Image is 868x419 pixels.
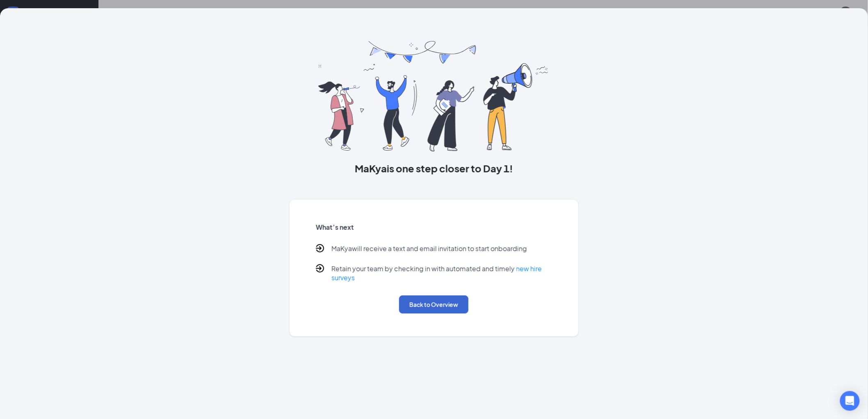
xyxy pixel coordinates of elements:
[399,295,468,314] button: Back to Overview
[290,161,578,175] h3: MaKya is one step closer to Day 1!
[331,264,552,282] p: Retain your team by checking in with automated and timely
[331,244,527,254] p: MaKya will receive a text and email invitation to start onboarding
[331,264,542,282] a: new hire surveys
[840,391,860,411] div: Open Intercom Messenger
[316,223,552,232] h5: What’s next
[318,41,549,151] img: you are all set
